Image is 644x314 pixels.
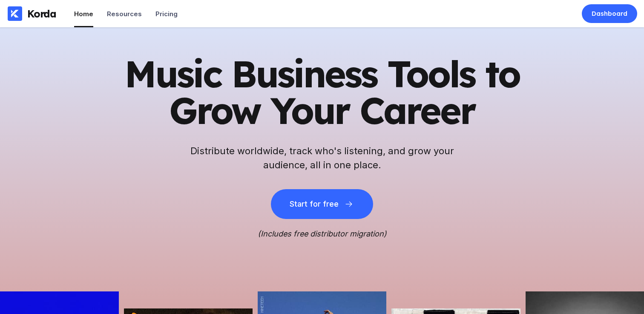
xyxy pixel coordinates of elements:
a: Dashboard [582,4,637,23]
div: Korda [27,7,56,20]
i: (Includes free distributor migration) [258,229,387,238]
div: Start for free [290,200,338,208]
h1: Music Business Tools to Grow Your Career [113,55,531,129]
h2: Distribute worldwide, track who's listening, and grow your audience, all in one place. [186,144,458,172]
button: Start for free [271,189,373,219]
div: Pricing [155,10,178,18]
div: Home [74,10,93,18]
div: Resources [107,10,142,18]
div: Dashboard [592,9,627,18]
